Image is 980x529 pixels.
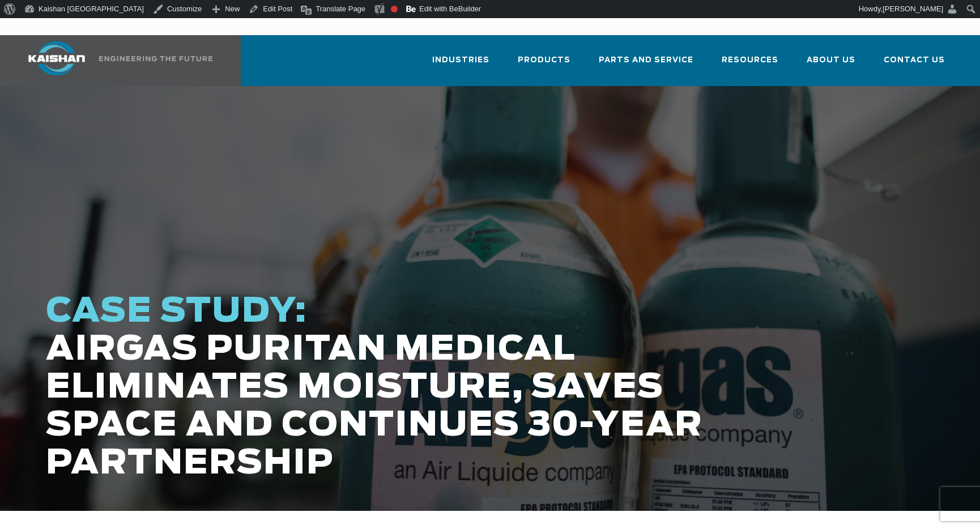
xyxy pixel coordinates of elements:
a: Industries [432,45,489,84]
a: Parts and Service [599,45,693,84]
a: Contact Us [884,45,945,84]
a: Resources [722,45,778,84]
div: Focus keyphrase not set [391,6,398,12]
span: About Us [807,54,855,67]
span: Resources [722,54,778,67]
span: CASE STUDY: [46,295,308,329]
h1: AIRGAS PURITAN MEDICAL ELIMINATES MOISTURE, SAVES SPACE AND CONTINUES 30-YEAR PARTNERSHIP [46,293,783,483]
a: About Us [807,45,855,84]
a: Kaishan USA [14,35,215,86]
span: [PERSON_NAME] [883,5,943,13]
a: Products [518,45,570,84]
span: Contact Us [884,54,945,67]
span: Parts and Service [599,54,693,67]
img: Engineering the future [99,56,212,61]
span: Industries [432,54,489,67]
span: Products [518,54,570,67]
img: kaishan logo [14,41,99,75]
